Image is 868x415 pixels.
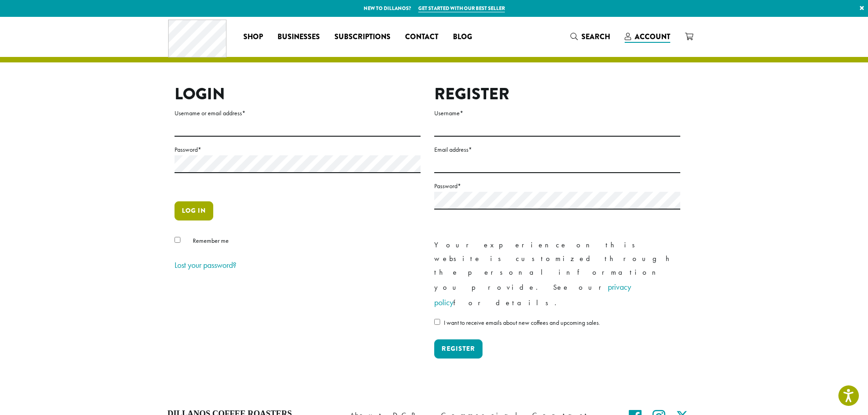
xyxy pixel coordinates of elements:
p: Your experience on this website is customized through the personal information you provide. See o... [434,238,680,310]
label: Username [434,108,680,119]
span: Search [581,31,610,42]
span: Shop [243,31,263,43]
input: I want to receive emails about new coffees and upcoming sales. [434,319,440,325]
span: Contact [405,31,438,43]
label: Password [175,144,421,155]
a: Lost your password? [175,260,236,270]
span: Account [635,31,670,42]
span: Blog [453,31,472,43]
span: Remember me [193,236,229,245]
h2: Login [175,84,421,104]
a: Search [563,29,617,44]
label: Username or email address [175,108,421,119]
button: Register [434,339,483,359]
span: I want to receive emails about new coffees and upcoming sales. [444,318,600,327]
label: Password [434,180,680,192]
a: Get started with our best seller [418,5,505,12]
h2: Register [434,84,680,104]
span: Businesses [277,31,320,43]
span: Subscriptions [334,31,390,43]
a: Shop [236,30,270,44]
button: Log in [175,201,213,220]
a: privacy policy [434,282,631,307]
label: Email address [434,144,680,155]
